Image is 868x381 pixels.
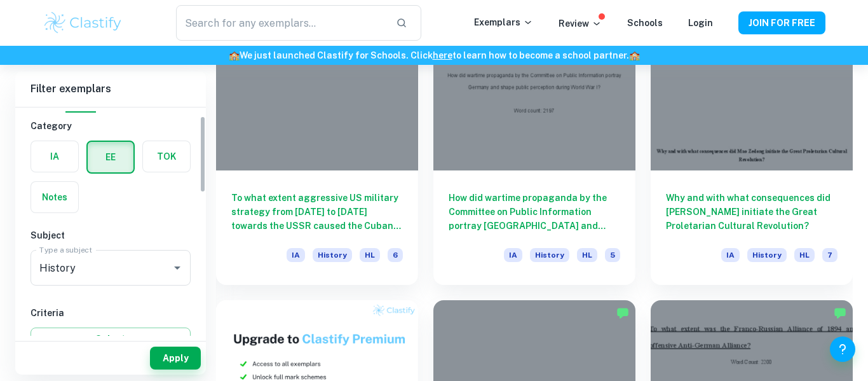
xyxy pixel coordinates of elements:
h6: Category [31,119,191,133]
p: Exemplars [474,15,533,29]
span: 5 [605,248,620,262]
span: History [313,248,352,262]
a: Login [688,18,713,28]
a: here [433,50,452,60]
h6: Filter exemplars [15,71,206,107]
a: Schools [627,18,663,28]
h6: How did wartime propaganda by the Committee on Public Information portray [GEOGRAPHIC_DATA] and s... [449,191,620,233]
a: To what extent aggressive US military strategy from [DATE] to [DATE] towards the USSR caused the ... [216,18,418,284]
button: JOIN FOR FREE [738,11,825,34]
span: 6 [388,248,403,262]
label: Type a subject [39,244,92,255]
button: EE [88,142,133,172]
span: HL [794,248,815,262]
button: Notes [31,182,78,212]
img: Marked [834,307,846,319]
span: History [530,248,569,262]
a: Why and with what consequences did [PERSON_NAME] initiate the Great Proletarian Cultural Revoluti... [651,18,853,284]
span: IA [504,248,522,262]
button: Open [168,259,186,277]
h6: Why and with what consequences did [PERSON_NAME] initiate the Great Proletarian Cultural Revolution? [666,191,837,233]
a: How did wartime propaganda by the Committee on Public Information portray [GEOGRAPHIC_DATA] and s... [433,18,635,284]
button: Select [31,328,191,350]
h6: To what extent aggressive US military strategy from [DATE] to [DATE] towards the USSR caused the ... [231,191,403,233]
button: IA [31,141,78,172]
span: 🏫 [629,50,640,60]
img: Marked [616,307,629,319]
h6: We just launched Clastify for Schools. Click to learn how to become a school partner. [3,48,865,62]
span: HL [577,248,597,262]
input: Search for any exemplars... [176,5,386,41]
h6: Subject [31,228,191,242]
span: 🏫 [229,50,240,60]
button: Apply [150,347,201,370]
button: TOK [143,141,190,172]
img: Clastify logo [43,10,123,36]
span: History [747,248,787,262]
span: IA [287,248,305,262]
span: HL [360,248,380,262]
button: Help and Feedback [830,336,855,362]
span: IA [721,248,740,262]
span: 7 [822,248,837,262]
p: Review [559,17,602,31]
h6: Criteria [31,306,191,320]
